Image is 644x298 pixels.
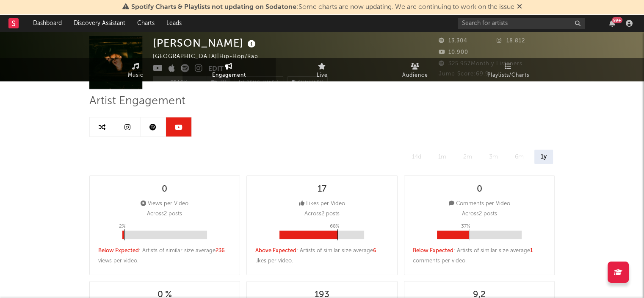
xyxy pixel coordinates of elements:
span: Live [317,70,328,81]
button: Summary [287,76,328,89]
button: (1) [206,76,230,89]
a: Live [276,58,369,81]
a: Music [89,58,182,81]
a: Discovery Assistant [68,15,131,32]
div: 14d [406,150,428,164]
div: 0 [162,184,167,195]
div: Likes per Video [299,199,345,209]
span: Dismiss [517,4,522,11]
div: 2m [457,150,478,164]
p: 68 % [329,221,339,231]
span: 10.900 [439,50,468,55]
div: : Artists of similar size average views per video . [98,246,232,266]
span: Engagement [212,70,246,81]
span: Summary [298,81,323,85]
span: 1 [530,248,533,253]
span: Benchmark [246,78,279,88]
p: Across 2 posts [147,209,182,219]
div: 99 + [612,17,622,23]
span: 18.812 [497,38,525,44]
span: : Some charts are now updating. We are continuing to work on the issue [131,4,514,11]
span: Below Expected [98,248,139,253]
input: Search for artists [458,18,585,29]
p: 2 % [119,221,126,231]
span: Audience [402,70,428,81]
div: 3m [483,150,504,164]
a: Dashboard [27,15,68,32]
div: 1m [432,150,453,164]
div: 6m [509,150,530,164]
button: Track [153,76,206,89]
span: 6 [373,248,376,253]
p: 37 % [461,221,470,231]
a: Benchmark [235,76,283,89]
div: : Artists of similar size average likes per video . [255,246,389,266]
span: Artist Engagement [89,96,185,106]
div: Views per Video [141,199,188,209]
a: Engagement [182,58,276,81]
span: Playlists/Charts [487,70,529,81]
a: Playlists/Charts [462,58,555,81]
div: 17 [318,184,326,195]
button: 99+ [609,20,615,27]
div: [GEOGRAPHIC_DATA] | Hip-Hop/Rap [153,52,268,62]
div: : Artists of similar size average comments per video . [413,246,546,266]
div: [PERSON_NAME] [153,36,258,50]
a: Audience [369,58,462,81]
span: Above Expected [255,248,296,253]
div: 0 [477,184,482,195]
span: Music [128,70,144,81]
div: 1y [534,150,553,164]
span: 13.304 [439,38,467,44]
span: Below Expected [413,248,453,253]
span: 236 [216,248,225,253]
a: Charts [131,15,160,32]
a: Leads [160,15,188,32]
span: Spotify Charts & Playlists not updating on Sodatone [131,4,296,11]
span: ( 1 ) [206,76,231,89]
div: Comments per Video [449,199,510,209]
p: Across 2 posts [462,209,497,219]
p: Across 2 posts [304,209,340,219]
